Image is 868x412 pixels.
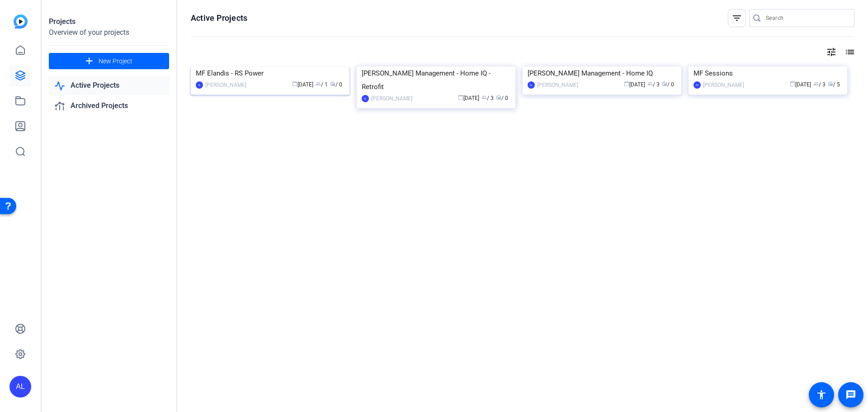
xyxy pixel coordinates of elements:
[816,389,827,400] mat-icon: accessibility
[196,81,203,89] div: AL
[14,14,28,28] img: blue-gradient.svg
[731,13,742,24] mat-icon: filter_list
[84,56,95,67] mat-icon: add
[766,13,847,24] input: Search
[49,53,169,69] button: New Project
[99,57,132,66] span: New Project
[49,76,169,95] a: Active Projects
[292,81,297,86] span: calendar_today
[205,81,246,90] div: [PERSON_NAME]
[458,95,463,100] span: calendar_today
[844,47,854,57] mat-icon: list
[458,95,479,101] span: [DATE]
[496,95,501,100] span: radio
[528,66,676,80] div: [PERSON_NAME] Management - Home IQ
[662,81,667,86] span: radio
[330,81,342,88] span: / 0
[496,95,508,101] span: / 0
[191,13,247,24] h1: Active Projects
[196,66,344,80] div: MF Elandis - RS Power
[662,81,674,88] span: / 0
[703,81,744,90] div: [PERSON_NAME]
[528,81,535,89] div: AL
[790,81,811,88] span: [DATE]
[481,95,494,101] span: / 3
[828,81,840,88] span: / 5
[826,47,837,57] mat-icon: tune
[624,81,629,86] span: calendar_today
[330,81,335,86] span: radio
[316,81,321,86] span: group
[693,66,842,80] div: MF Sessions
[790,81,795,86] span: calendar_today
[828,81,833,86] span: radio
[693,81,701,89] div: AH
[49,16,169,27] div: Projects
[9,376,31,398] div: AL
[624,81,645,88] span: [DATE]
[813,81,826,88] span: / 3
[481,95,487,100] span: group
[49,27,169,38] div: Overview of your projects
[362,95,369,102] div: AL
[371,94,412,103] div: [PERSON_NAME]
[292,81,313,88] span: [DATE]
[537,81,578,90] div: [PERSON_NAME]
[362,66,510,94] div: [PERSON_NAME] Management - Home IQ - Retrofit
[845,389,856,400] mat-icon: message
[316,81,328,88] span: / 1
[813,81,819,86] span: group
[647,81,660,88] span: / 3
[49,97,169,115] a: Archived Projects
[647,81,653,86] span: group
